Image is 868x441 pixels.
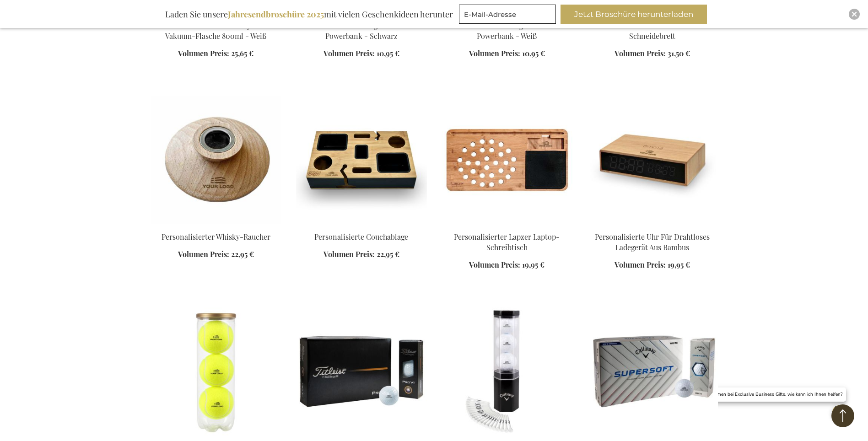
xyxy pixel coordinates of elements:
[469,260,545,270] a: Volumen Preis: 19,95 €
[323,249,375,259] span: Volumen Preis:
[459,5,556,24] input: E-Mail-Adresse
[561,5,707,24] button: Jetzt Broschüre herunterladen
[151,432,281,441] a: Personalised Tube Of Tennis Balls
[296,432,427,441] a: Personalised Titleist Pro V1 Golf Balls
[442,220,572,229] a: Personalisierter Lapzer Laptop-Schreibtisch
[615,260,690,270] a: Volumen Preis: 19,95 €
[151,96,281,224] img: Personalisierter Whisky-Raucher
[587,432,718,441] a: Personalised Callaway Super Soft Golf Balls
[442,432,572,441] a: Personalised Callaway Golf 3-Ball & Tee Tube
[323,48,399,59] a: Volumen Preis: 10,95 €
[178,48,229,58] span: Volumen Preis:
[178,48,253,59] a: Volumen Preis: 25,65 €
[469,260,520,269] span: Volumen Preis:
[151,220,281,229] a: Personalisierter Whisky-Raucher
[615,260,666,269] span: Volumen Preis:
[469,48,520,58] span: Volumen Preis:
[296,96,427,224] img: Personalisierte Couchablage
[587,307,718,436] img: Personalised Callaway Super Soft Golf Balls
[459,5,559,27] form: marketing offers and promotions
[377,48,399,58] span: 10,95 €
[442,307,572,436] img: Personalised Callaway Golf 3-Ball & Tee Tube
[595,232,710,252] a: Personalisierte Uhr Für Drahtloses Ladegerät Aus Bambus
[668,260,690,269] span: 19,95 €
[151,307,281,436] img: Personalised Tube Of Tennis Balls
[604,21,701,41] a: Personalisiertes Mehrzweck-Schneidebrett
[522,48,545,58] span: 10,95 €
[442,96,572,224] img: Personalisierter Lapzer Laptop-Schreibtisch
[849,9,860,20] div: Close
[319,21,404,41] a: Vonmählen Evergreen Go Powerbank - Schwarz
[465,21,549,41] a: Vonmählen Evergreen Go Powerbank - Weiß
[231,48,253,58] span: 25,65 €
[668,48,690,58] span: 31,50 €
[165,21,266,41] a: Personalisierte Ciro Recycled Vakuum-Flasche 800ml - Weiß
[377,249,399,259] span: 22,95 €
[454,232,560,252] a: Personalisierter Lapzer Laptop-Schreibtisch
[178,249,254,260] a: Volumen Preis: 22,95 €
[162,232,270,242] a: Personalisierter Whisky-Raucher
[296,307,427,436] img: Personalised Titleist Pro V1 Golf Balls
[587,220,718,229] a: Personalisierte Uhr Für Drahtloses Ladegerät Aus Bambus
[615,48,690,59] a: Volumen Preis: 31,50 €
[228,9,324,20] b: Jahresendbroschüre 2025
[469,48,545,59] a: Volumen Preis: 10,95 €
[852,11,857,17] img: Close
[314,232,408,242] a: Personalisierte Couchablage
[231,249,254,259] span: 22,95 €
[323,48,375,58] span: Volumen Preis:
[522,260,545,269] span: 19,95 €
[323,249,399,260] a: Volumen Preis: 22,95 €
[161,5,457,24] div: Laden Sie unsere mit vielen Geschenkideen herunter
[615,48,666,58] span: Volumen Preis:
[587,96,718,224] img: Personalisierte Uhr Für Drahtloses Ladegerät Aus Bambus
[178,249,229,259] span: Volumen Preis:
[296,220,427,229] a: Personalisierte Couchablage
